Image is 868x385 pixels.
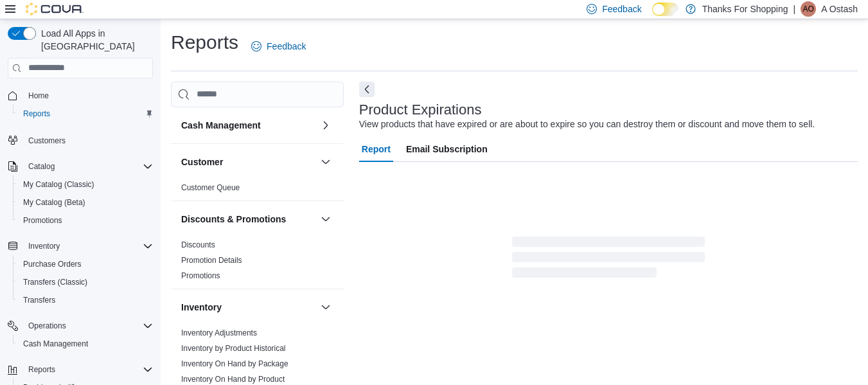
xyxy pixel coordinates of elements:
[362,136,391,162] span: Report
[318,211,333,227] button: Discounts & Promotions
[23,362,60,377] button: Reports
[246,33,311,59] a: Feedback
[13,105,158,123] button: Reports
[181,240,215,250] span: Discounts
[3,317,158,335] button: Operations
[702,1,788,17] p: Thanks For Shopping
[181,183,240,193] span: Customer Queue
[23,197,85,208] span: My Catalog (Beta)
[23,339,88,349] span: Cash Management
[181,343,286,354] span: Inventory by Product Historical
[171,180,344,201] div: Customer
[793,1,796,17] p: |
[181,256,242,265] a: Promotion Details
[28,321,66,331] span: Operations
[18,274,153,290] span: Transfers (Classic)
[23,87,153,103] span: Home
[181,344,286,353] a: Inventory by Product Historical
[181,359,288,369] span: Inventory On Hand by Package
[36,27,153,53] span: Load All Apps in [GEOGRAPHIC_DATA]
[318,154,333,170] button: Customer
[13,291,158,309] button: Transfers
[26,3,84,15] img: Cova
[181,183,240,192] a: Customer Queue
[3,361,158,379] button: Reports
[28,364,55,375] span: Reports
[602,3,641,15] span: Feedback
[181,119,315,132] button: Cash Management
[171,237,344,289] div: Discounts & Promotions
[23,362,153,377] span: Reports
[13,175,158,193] button: My Catalog (Classic)
[181,301,315,314] button: Inventory
[28,161,55,172] span: Catalog
[18,177,153,192] span: My Catalog (Classic)
[181,255,242,265] span: Promotion Details
[28,241,60,251] span: Inventory
[181,156,223,168] h3: Customer
[181,156,315,168] button: Customer
[13,273,158,291] button: Transfers (Classic)
[359,82,375,97] button: Next
[181,328,257,338] span: Inventory Adjustments
[181,374,285,384] span: Inventory On Hand by Product
[359,118,815,131] div: View products that have expired or are about to expire so you can destroy them or discount and mo...
[18,213,153,228] span: Promotions
[318,118,333,133] button: Cash Management
[181,375,285,384] a: Inventory On Hand by Product
[23,109,50,119] span: Reports
[18,177,100,192] a: My Catalog (Classic)
[23,159,153,174] span: Catalog
[512,239,705,280] span: Loading
[181,271,220,280] a: Promotions
[181,213,286,226] h3: Discounts & Promotions
[23,318,153,334] span: Operations
[181,301,222,314] h3: Inventory
[801,1,816,17] div: A Ostash
[23,295,55,305] span: Transfers
[181,119,261,132] h3: Cash Management
[652,16,653,17] span: Dark Mode
[18,256,87,272] a: Purchase Orders
[18,106,55,121] a: Reports
[359,102,482,118] h3: Product Expirations
[406,136,488,162] span: Email Subscription
[318,300,333,315] button: Inventory
[23,259,82,269] span: Purchase Orders
[13,335,158,353] button: Cash Management
[18,336,153,352] span: Cash Management
[3,86,158,105] button: Home
[18,292,60,308] a: Transfers
[652,3,679,16] input: Dark Mode
[3,237,158,255] button: Inventory
[18,336,93,352] a: Cash Management
[181,359,288,368] a: Inventory On Hand by Package
[3,157,158,175] button: Catalog
[18,106,153,121] span: Reports
[23,277,87,287] span: Transfers (Classic)
[28,136,66,146] span: Customers
[821,1,858,17] p: A Ostash
[23,132,153,148] span: Customers
[23,133,71,148] a: Customers
[181,240,215,249] a: Discounts
[18,292,153,308] span: Transfers
[23,318,71,334] button: Operations
[28,91,49,101] span: Home
[3,130,158,149] button: Customers
[181,271,220,281] span: Promotions
[23,88,54,103] a: Home
[13,255,158,273] button: Purchase Orders
[13,193,158,211] button: My Catalog (Beta)
[267,40,306,53] span: Feedback
[18,195,91,210] a: My Catalog (Beta)
[18,213,67,228] a: Promotions
[181,328,257,337] a: Inventory Adjustments
[13,211,158,229] button: Promotions
[23,179,94,190] span: My Catalog (Classic)
[171,30,238,55] h1: Reports
[18,195,153,210] span: My Catalog (Beta)
[23,159,60,174] button: Catalog
[23,215,62,226] span: Promotions
[181,213,315,226] button: Discounts & Promotions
